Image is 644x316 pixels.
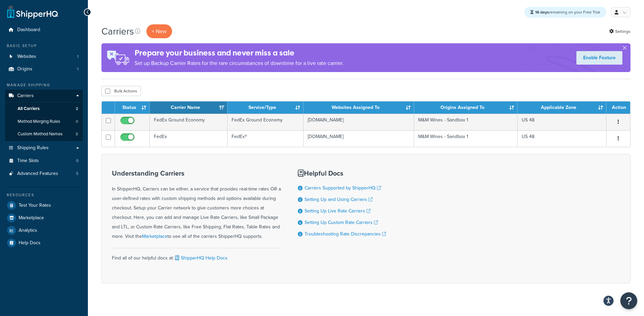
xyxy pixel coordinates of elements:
[5,43,83,49] div: Basic Setup
[5,103,83,115] a: All Carriers 2
[112,170,281,177] h3: Understanding Carriers
[304,114,414,130] td: [DOMAIN_NAME]
[101,25,134,38] h1: Carriers
[5,115,83,128] li: Method Merging Rules
[5,237,83,249] a: Help Docs
[414,130,517,147] td: M&M Wines - Sandbox 1
[609,27,630,36] a: Settings
[112,170,281,241] div: In ShipperHQ, Carriers can be either, a service that provides real-time rates OR a user-defined r...
[228,114,304,130] td: FedEx Ground Economy
[17,27,40,33] span: Dashboard
[5,167,83,180] li: Advanced Features
[76,131,78,137] span: 8
[150,114,228,130] td: FedEx Ground Economy
[305,219,378,226] a: Setting Up Custom Rate Carriers
[18,106,40,112] span: All Carriers
[77,54,78,60] span: 1
[17,158,39,164] span: Time Slots
[305,207,371,215] a: Setting Up Live Rate Carriers
[5,115,83,128] a: Method Merging Rules 0
[5,212,83,224] a: Marketplace
[17,54,36,60] span: Websites
[576,51,622,65] a: Enable Feature
[228,130,304,147] td: FedEx®
[150,101,228,114] th: Carrier Name: activate to sort column ascending
[17,66,32,72] span: Origins
[19,215,44,221] span: Marketplace
[414,101,517,114] th: Origins Assigned To: activate to sort column ascending
[518,130,606,147] td: US 48
[298,170,386,177] h3: Helpful Docs
[5,63,83,75] a: Origins 1
[5,24,83,36] a: Dashboard
[19,240,41,246] span: Help Docs
[76,106,78,112] span: 2
[146,24,172,38] button: + New
[19,228,37,233] span: Analytics
[518,101,606,114] th: Applicable Zone: activate to sort column ascending
[135,47,343,59] h4: Prepare your business and never miss a sale
[5,128,83,140] li: Custom Method Names
[7,5,58,19] a: ShipperHQ Home
[76,171,78,177] span: 5
[606,101,630,114] th: Action
[5,167,83,180] a: Advanced Features 5
[535,9,549,15] strong: 16 days
[101,86,141,96] button: Bulk Actions
[112,248,281,263] div: Find all of our helpful docs at:
[5,82,83,88] div: Manage Shipping
[5,50,83,63] a: Websites 1
[5,63,83,75] li: Origins
[77,66,78,72] span: 1
[5,50,83,63] li: Websites
[115,101,150,114] th: Status: activate to sort column ascending
[174,254,228,262] a: ShipperHQ Help Docs
[76,119,78,125] span: 0
[305,184,381,191] a: Carriers Supported by ShipperHQ
[414,114,517,130] td: M&M Wines - Sandbox 1
[18,131,63,137] span: Custom Method Names
[304,130,414,147] td: [DOMAIN_NAME]
[101,43,135,72] img: ad-rules-rateshop-fe6ec290ccb7230408bd80ed9643f0289d75e0ffd9eb532fc0e269fcd187b520.png
[5,224,83,236] a: Analytics
[5,90,83,141] li: Carriers
[620,292,637,309] button: Open Resource Center
[17,93,34,99] span: Carriers
[5,192,83,198] div: Resources
[18,119,60,125] span: Method Merging Rules
[5,142,83,154] a: Shipping Rules
[305,230,386,238] a: Troubleshooting Rate Discrepancies
[518,114,606,130] td: US 48
[142,233,167,240] a: Marketplace
[5,128,83,140] a: Custom Method Names 8
[76,158,78,164] span: 0
[17,145,49,151] span: Shipping Rules
[5,199,83,211] a: Test Your Rates
[17,171,58,177] span: Advanced Features
[5,155,83,167] a: Time Slots 0
[228,101,304,114] th: Service/Type: activate to sort column ascending
[19,203,51,208] span: Test Your Rates
[135,59,343,68] p: Set up Backup Carrier Rates for the rare circumstances of downtime for a live rate carrier.
[150,130,228,147] td: FedEx
[5,90,83,102] a: Carriers
[304,101,414,114] th: Websites Assigned To: activate to sort column ascending
[5,103,83,115] li: All Carriers
[305,196,373,203] a: Setting Up and Using Carriers
[524,7,606,18] div: remaining on your Free Trial
[5,155,83,167] li: Time Slots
